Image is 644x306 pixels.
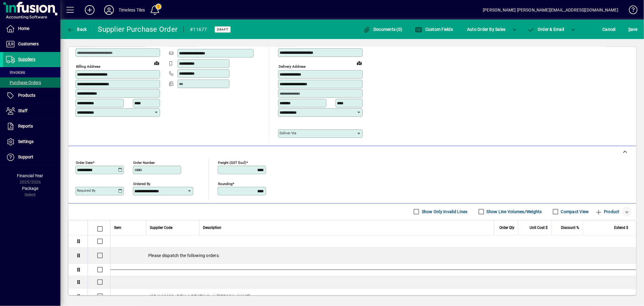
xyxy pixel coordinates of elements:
[218,160,246,164] mat-label: Freight (GST excl)
[3,21,60,36] a: Home
[18,155,33,159] span: Support
[18,93,35,98] span: Products
[627,24,639,35] button: Save
[3,88,60,103] a: Products
[217,28,228,31] span: Draft
[527,27,564,32] span: Order & Email
[3,67,60,77] a: Invoices
[133,160,155,164] mat-label: Order number
[3,134,60,149] a: Settings
[203,224,221,231] span: Description
[362,24,404,35] button: Documents (0)
[524,24,567,35] button: Order & Email
[415,27,453,32] span: Custom Fields
[133,181,150,186] mat-label: Ordered by
[18,124,33,129] span: Reports
[601,24,617,35] button: Cancel
[98,24,178,34] div: Supplier Purchase Order
[111,248,636,263] div: Please dispatch the following orders:
[628,24,638,34] span: ave
[499,224,514,231] span: Order Qty
[6,80,41,85] span: Purchase Orders
[18,108,27,113] span: Staff
[111,288,636,304] div: JOB # 19100 - BELLA RENTALS c/- [PERSON_NAME]
[76,160,93,164] mat-label: Order date
[530,224,548,231] span: Unit Cost $
[483,5,618,15] div: [PERSON_NAME] [PERSON_NAME][EMAIL_ADDRESS][DOMAIN_NAME]
[152,58,162,68] a: View on map
[18,26,29,31] span: Home
[119,5,145,15] div: Timeless Tiles
[190,25,207,34] div: #11677
[561,224,579,231] span: Discount %
[3,119,60,134] a: Reports
[3,150,60,165] a: Support
[413,24,454,35] button: Custom Fields
[99,5,119,15] button: Profile
[485,209,542,215] label: Show Line Volumes/Weights
[3,37,60,52] a: Customers
[421,209,468,215] label: Show Only Invalid Lines
[560,209,589,215] label: Compact View
[614,224,628,231] span: Extend $
[592,206,623,217] button: Product
[3,77,60,88] a: Purchase Orders
[354,58,364,68] a: View on map
[595,207,620,216] span: Product
[67,27,87,32] span: Back
[17,173,43,178] span: Financial Year
[280,131,296,135] mat-label: Deliver via
[467,24,506,34] span: Auto Order By Sales
[22,186,38,191] span: Package
[3,103,60,119] a: Staff
[18,139,34,144] span: Settings
[464,24,509,35] button: Auto Order By Sales
[80,5,99,15] button: Add
[6,70,25,75] span: Invoices
[18,41,39,46] span: Customers
[18,57,35,62] span: Suppliers
[218,181,232,186] mat-label: Rounding
[114,224,121,231] span: Item
[65,24,88,35] button: Back
[60,24,94,35] app-page-header-button: Back
[150,224,172,231] span: Supplier Code
[603,24,616,34] span: Cancel
[624,1,636,21] a: Knowledge Base
[77,188,95,193] mat-label: Required by
[363,27,402,32] span: Documents (0)
[628,27,631,32] span: S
